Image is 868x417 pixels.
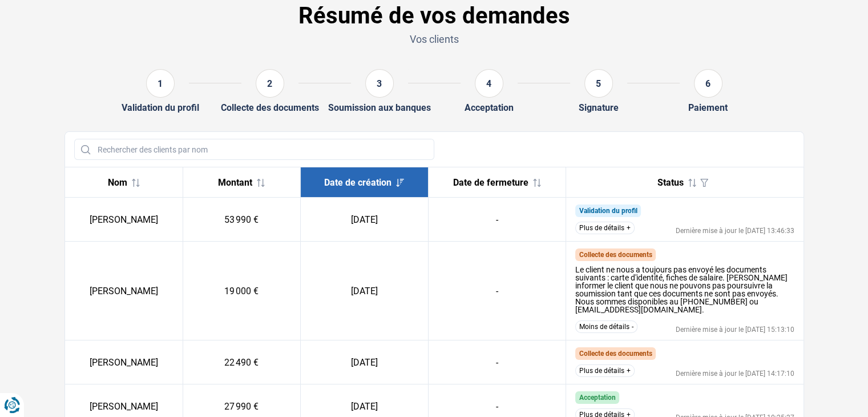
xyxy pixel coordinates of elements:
span: Collecte des documents [579,350,652,358]
div: 4 [475,69,503,98]
td: - [428,242,566,340]
td: [PERSON_NAME] [65,198,183,242]
td: [DATE] [301,242,428,340]
div: Collecte des documents [221,102,319,113]
td: - [428,198,566,242]
div: 5 [584,69,613,98]
div: 1 [146,69,175,98]
p: Vos clients [64,32,804,46]
div: Signature [579,102,619,113]
div: Acceptation [465,102,514,113]
div: Validation du profil [122,102,199,113]
span: Collecte des documents [579,251,652,259]
td: [DATE] [301,340,428,384]
div: 6 [694,69,722,98]
div: Paiement [688,102,728,113]
div: Dernière mise à jour le [DATE] 14:17:10 [676,370,794,377]
td: [PERSON_NAME] [65,242,183,340]
button: Plus de détails [575,364,635,377]
div: Dernière mise à jour le [DATE] 15:13:10 [676,326,794,333]
td: 53 990 € [183,198,301,242]
input: Rechercher des clients par nom [74,139,434,160]
span: Validation du profil [579,207,637,215]
div: Dernière mise à jour le [DATE] 13:46:33 [676,227,794,234]
button: Plus de détails [575,222,635,234]
button: Moins de détails [575,320,637,333]
td: 19 000 € [183,242,301,340]
div: 3 [365,69,394,98]
td: [PERSON_NAME] [65,340,183,384]
div: Le client ne nous a toujours pas envoyé les documents suivants : carte d'identité, fiches de sala... [575,266,794,314]
span: Acceptation [579,394,615,402]
div: Soumission aux banques [328,102,431,113]
h1: Résumé de vos demandes [64,2,804,30]
span: Status [657,177,684,188]
td: 22 490 € [183,340,301,384]
td: [DATE] [301,198,428,242]
span: Date de création [324,177,391,188]
div: 2 [256,69,284,98]
span: Montant [218,177,252,188]
span: Date de fermeture [453,177,528,188]
td: - [428,340,566,384]
span: Nom [108,177,127,188]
